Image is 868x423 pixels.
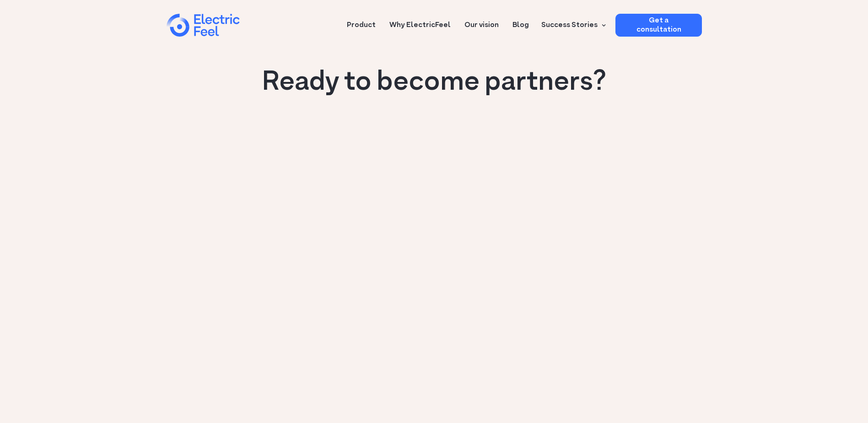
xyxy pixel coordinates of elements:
a: Why ElectricFeel [389,14,451,31]
a: Blog [512,14,529,31]
input: Submit [34,36,79,54]
a: Get a consultation [615,14,702,37]
div: Success Stories [536,14,609,37]
iframe: Chatbot [808,363,855,410]
a: Product [347,14,376,31]
div: Success Stories [541,20,598,31]
a: Our vision [464,14,499,31]
h1: Ready to become partners? [262,69,606,98]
